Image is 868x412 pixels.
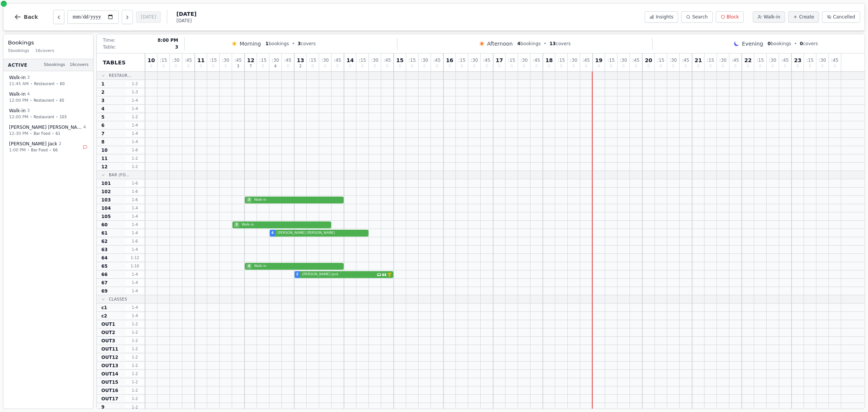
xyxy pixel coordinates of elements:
span: Restaur... [109,73,131,78]
span: 18 [546,58,553,63]
span: 0 [672,64,674,68]
span: 12:00 PM [9,97,28,104]
span: 101 [101,180,111,186]
span: 103 [101,197,111,203]
span: 1 - 3 [126,89,144,95]
span: [DATE] [176,10,196,18]
span: c2 [101,313,107,319]
span: 1 - 6 [126,197,144,203]
span: 0 [747,64,749,68]
span: 1 - 2 [126,114,144,120]
span: 0 [361,64,364,68]
span: 1 - 4 [126,247,144,252]
span: 67 [101,280,108,286]
span: 66 [53,147,58,153]
span: OUT16 [101,388,118,394]
span: 1 - 4 [126,313,144,319]
span: 0 [697,64,699,68]
span: : 30 [172,58,179,63]
span: 64 [101,255,108,261]
span: 0 [498,64,500,68]
span: 0 [486,64,488,68]
span: 1 - 2 [126,396,144,401]
span: : 30 [520,58,527,63]
span: 65 [101,263,108,269]
span: 1 - 4 [126,139,144,145]
span: Time: [103,37,115,43]
button: Previous day [53,10,64,24]
span: 16 covers [35,48,54,54]
span: 14 [347,58,354,63]
span: 1 - 2 [126,164,144,169]
span: : 30 [719,58,726,63]
span: : 45 [483,58,490,63]
span: 2 [299,64,301,68]
span: c1 [101,305,107,311]
span: 0 [386,64,388,68]
span: OUT17 [101,396,118,402]
h3: Bookings [8,39,89,46]
span: • [544,41,546,47]
span: 0 [510,64,513,68]
span: 1 - 2 [126,346,144,352]
span: Cancelled [833,14,855,20]
span: • [30,131,32,136]
span: Create [799,14,814,20]
span: : 15 [408,58,416,63]
span: 10 [101,147,108,153]
span: 0 [722,64,724,68]
span: : 15 [707,58,714,63]
span: 8:00 PM [157,37,178,43]
button: Walk-in 312:00 PM•Restaurant•103 [5,105,92,123]
span: 1 - 4 [126,131,144,136]
svg: Customer message [382,272,387,277]
span: : 45 [582,58,590,63]
span: 60 [101,222,108,228]
span: 19 [595,58,602,63]
span: : 45 [781,58,789,63]
span: [PERSON_NAME] Jack [9,141,57,147]
span: 10 [148,58,155,63]
span: 1 - 2 [126,388,144,393]
span: 0 [784,64,786,68]
span: 0 [349,64,351,68]
span: 13 [297,58,304,63]
span: 3 [234,222,239,227]
span: 1:00 PM [9,147,26,153]
span: 0 [523,64,525,68]
span: • [30,81,32,87]
span: 9 [101,404,104,410]
span: 1 - 4 [126,288,144,294]
span: 1 - 2 [126,404,144,410]
span: 0 [598,64,600,68]
span: OUT2 [101,330,115,336]
span: 1 - 4 [126,214,144,219]
span: 1 - 2 [126,156,144,161]
span: : 45 [831,58,838,63]
span: Walk-in [9,108,26,114]
span: OUT3 [101,338,115,344]
span: 69 [101,288,108,294]
span: OUT15 [101,379,118,385]
span: bookings [517,41,541,47]
span: 0 [647,64,649,68]
span: 16 covers [70,62,89,68]
span: 21 [695,58,702,63]
span: 0 [635,64,637,68]
span: 104 [101,205,111,211]
span: 0 [436,64,438,68]
span: 4 [271,230,274,236]
span: Bar (Fo... [109,172,130,178]
span: 0 [660,64,662,68]
span: • [30,114,32,120]
span: Restaurant [34,114,54,120]
span: 105 [101,214,111,220]
span: 0 [768,41,771,46]
span: 0 [200,64,202,68]
span: Evening [742,40,763,47]
span: 7 [101,131,104,137]
span: Insights [656,14,673,20]
span: 60 [60,81,65,87]
span: 0 [175,64,177,68]
span: 1 - 2 [126,81,144,87]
